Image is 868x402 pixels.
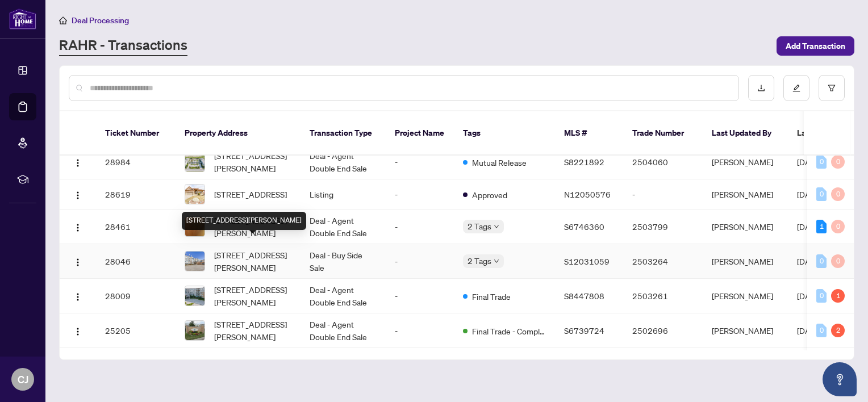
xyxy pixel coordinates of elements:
[182,212,306,230] div: [STREET_ADDRESS][PERSON_NAME]
[214,318,291,343] span: [STREET_ADDRESS][PERSON_NAME]
[816,220,827,233] div: 1
[185,252,205,271] img: thumbnail-img
[797,127,866,139] span: Last Modified Date
[797,189,822,199] span: [DATE]
[69,185,87,203] button: Logo
[96,279,176,313] td: 28009
[472,189,507,201] span: Approved
[816,155,827,169] div: 0
[819,75,845,101] button: filter
[185,152,205,171] img: thumbnail-img
[386,279,454,313] td: -
[301,313,386,348] td: Deal - Agent Double End Sale
[748,75,774,101] button: download
[797,221,822,232] span: [DATE]
[69,321,87,340] button: Logo
[703,210,788,244] td: [PERSON_NAME]
[494,224,499,229] span: down
[564,325,604,336] span: S6739724
[494,258,499,264] span: down
[301,111,386,156] th: Transaction Type
[454,111,555,156] th: Tags
[797,256,822,266] span: [DATE]
[757,84,765,92] span: download
[472,325,546,337] span: Final Trade - Completed
[59,16,67,24] span: home
[386,179,454,210] td: -
[831,254,845,268] div: 0
[816,254,827,268] div: 0
[301,244,386,279] td: Deal - Buy Side Sale
[73,292,82,301] img: Logo
[703,145,788,179] td: [PERSON_NAME]
[797,291,822,301] span: [DATE]
[73,258,82,267] img: Logo
[468,220,491,233] span: 2 Tags
[831,155,845,169] div: 0
[831,220,845,233] div: 0
[301,145,386,179] td: Deal - Agent Double End Sale
[792,84,800,92] span: edit
[96,210,176,244] td: 28461
[564,256,610,266] span: S12031059
[185,185,205,204] img: thumbnail-img
[18,371,28,387] span: CJ
[214,249,291,274] span: [STREET_ADDRESS][PERSON_NAME]
[73,158,82,167] img: Logo
[301,179,386,210] td: Listing
[828,84,836,92] span: filter
[386,210,454,244] td: -
[564,221,604,232] span: S6746360
[831,324,845,337] div: 2
[73,223,82,232] img: Logo
[386,313,454,348] td: -
[468,254,491,267] span: 2 Tags
[69,153,87,171] button: Logo
[301,210,386,244] td: Deal - Agent Double End Sale
[816,289,827,303] div: 0
[703,179,788,210] td: [PERSON_NAME]
[96,145,176,179] td: 28984
[96,244,176,279] td: 28046
[386,111,454,156] th: Project Name
[623,313,703,348] td: 2502696
[703,279,788,313] td: [PERSON_NAME]
[623,279,703,313] td: 2503261
[472,156,527,169] span: Mutual Release
[623,111,703,156] th: Trade Number
[783,75,809,101] button: edit
[185,286,205,305] img: thumbnail-img
[797,157,822,167] span: [DATE]
[786,37,845,55] span: Add Transaction
[69,217,87,236] button: Logo
[816,187,827,201] div: 0
[623,244,703,279] td: 2503264
[301,279,386,313] td: Deal - Agent Double End Sale
[69,287,87,305] button: Logo
[623,179,703,210] td: -
[72,15,129,26] span: Deal Processing
[73,327,82,336] img: Logo
[386,145,454,179] td: -
[185,321,205,340] img: thumbnail-img
[564,189,611,199] span: N12050576
[555,111,623,156] th: MLS #
[703,313,788,348] td: [PERSON_NAME]
[59,36,187,56] a: RAHR - Transactions
[472,290,511,303] span: Final Trade
[9,9,36,30] img: logo
[623,210,703,244] td: 2503799
[214,149,291,174] span: [STREET_ADDRESS][PERSON_NAME]
[777,36,854,56] button: Add Transaction
[386,244,454,279] td: -
[564,157,604,167] span: S8221892
[831,289,845,303] div: 1
[703,244,788,279] td: [PERSON_NAME]
[703,111,788,156] th: Last Updated By
[96,111,176,156] th: Ticket Number
[214,188,287,200] span: [STREET_ADDRESS]
[564,291,604,301] span: S8447808
[96,179,176,210] td: 28619
[176,111,301,156] th: Property Address
[797,325,822,336] span: [DATE]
